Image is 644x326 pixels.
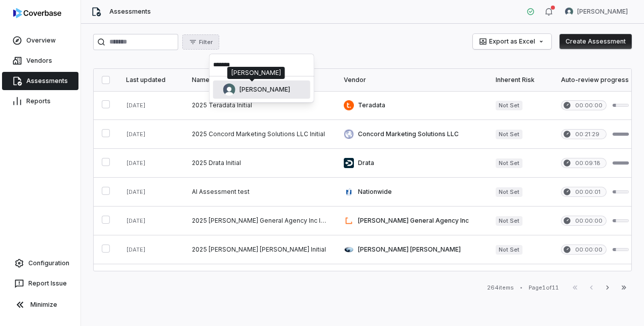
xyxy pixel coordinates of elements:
[109,8,151,16] span: Assessments
[223,84,235,96] img: Sean Wozniak avatar
[2,52,78,70] a: Vendors
[4,274,76,293] button: Report Issue
[496,76,545,84] div: Inherent Risk
[561,76,629,84] div: Auto-review progress
[13,8,61,18] img: logo-D7KZi-bG.svg
[473,34,551,49] button: Export as Excel
[4,295,76,315] button: Minimize
[231,69,281,77] div: [PERSON_NAME]
[520,284,522,291] div: •
[192,76,328,84] div: Name
[559,4,634,19] button: Sean Wozniak avatar[PERSON_NAME]
[126,76,176,84] div: Last updated
[4,254,76,272] a: Configuration
[559,34,632,49] button: Create Assessment
[239,86,290,94] span: [PERSON_NAME]
[577,8,628,16] span: [PERSON_NAME]
[565,8,573,16] img: Sean Wozniak avatar
[2,92,78,110] a: Reports
[182,34,219,50] button: Filter
[487,284,514,292] div: 264 items
[2,31,78,50] a: Overview
[529,284,559,292] div: Page 1 of 11
[2,72,78,90] a: Assessments
[344,76,479,84] div: Vendor
[209,76,314,103] div: Suggestions
[199,38,213,46] span: Filter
